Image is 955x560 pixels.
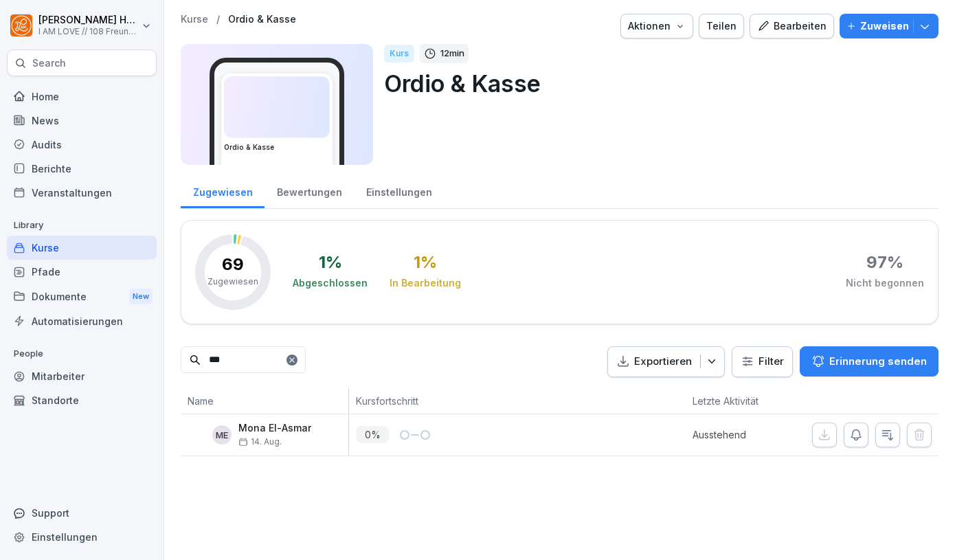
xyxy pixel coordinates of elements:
[207,276,258,288] p: Zugewiesen
[356,426,389,443] p: 0 %
[228,14,296,25] a: Ordio & Kasse
[607,346,725,377] button: Exportieren
[757,19,827,34] div: Bearbeiten
[216,14,220,25] p: /
[7,343,157,365] p: People
[7,284,157,309] a: DokumenteNew
[7,260,157,284] a: Pfade
[384,45,414,63] div: Kurs
[7,284,157,309] div: Dokumente
[129,289,153,304] div: New
[750,14,834,38] button: Bearbeiten
[741,355,784,368] div: Filter
[7,109,157,133] a: News
[866,254,903,271] div: 97 %
[7,501,157,525] div: Support
[188,394,341,408] p: Name
[181,173,265,208] a: Zugewiesen
[800,346,939,377] button: Erinnerung senden
[634,354,692,370] p: Exportieren
[7,364,157,388] a: Mitarbeiter
[222,256,244,273] p: 69
[840,14,939,38] button: Zuweisen
[390,276,461,290] div: In Bearbeitung
[7,236,157,260] a: Kurse
[238,423,311,434] p: Mona El-Asmar
[693,427,791,442] p: Ausstehend
[7,133,157,157] a: Audits
[224,142,330,153] h3: Ordio & Kasse
[732,347,792,377] button: Filter
[181,14,208,25] a: Kurse
[7,309,157,333] a: Automatisierungen
[7,181,157,205] a: Veranstaltungen
[293,276,368,290] div: Abgeschlossen
[7,525,157,549] a: Einstellungen
[265,173,354,208] a: Bewertungen
[628,19,686,34] div: Aktionen
[414,254,437,271] div: 1 %
[7,214,157,236] p: Library
[860,19,909,34] p: Zuweisen
[238,437,282,447] span: 14. Aug.
[7,388,157,412] a: Standorte
[354,173,444,208] a: Einstellungen
[356,394,552,408] p: Kursfortschritt
[7,157,157,181] a: Berichte
[706,19,737,34] div: Teilen
[440,47,464,60] p: 12 min
[38,14,139,26] p: [PERSON_NAME] Hoppenkamps
[319,254,342,271] div: 1 %
[212,425,232,445] div: ME
[846,276,924,290] div: Nicht begonnen
[32,56,66,70] p: Search
[620,14,693,38] button: Aktionen
[384,66,928,101] p: Ordio & Kasse
[693,394,784,408] p: Letzte Aktivität
[829,354,927,369] p: Erinnerung senden
[38,27,139,36] p: I AM LOVE // 108 Freunde GmbH
[699,14,744,38] button: Teilen
[7,85,157,109] a: Home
